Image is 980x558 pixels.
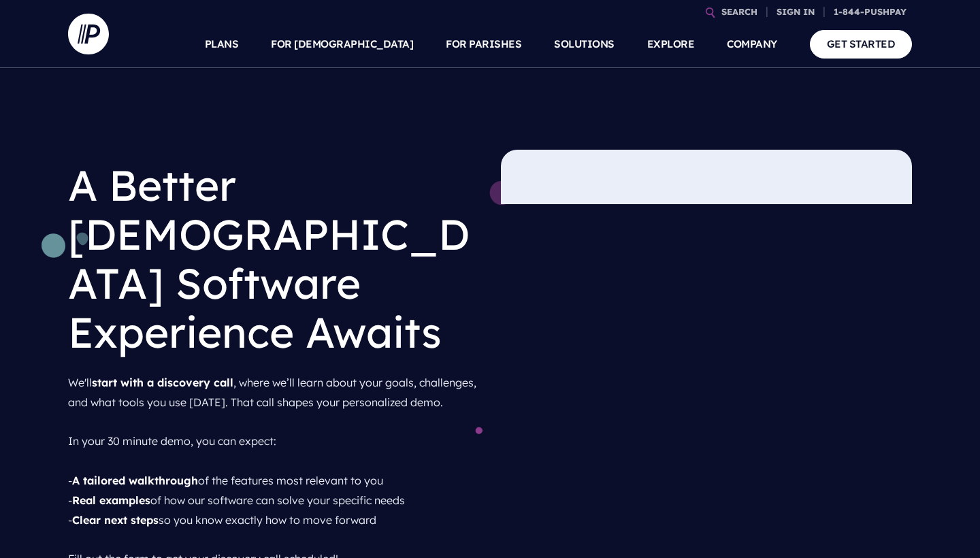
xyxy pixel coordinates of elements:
[446,20,521,68] a: FOR PARISHES
[72,493,150,507] strong: Real examples
[554,20,615,68] a: SOLUTIONS
[92,376,233,389] strong: start with a discovery call
[727,20,777,68] a: COMPANY
[271,20,413,68] a: FOR [DEMOGRAPHIC_DATA]
[68,150,479,367] h1: A Better [DEMOGRAPHIC_DATA] Software Experience Awaits
[72,474,198,487] strong: A tailored walkthrough
[810,30,913,58] a: GET STARTED
[647,20,695,68] a: EXPLORE
[205,20,239,68] a: PLANS
[72,513,159,527] strong: Clear next steps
